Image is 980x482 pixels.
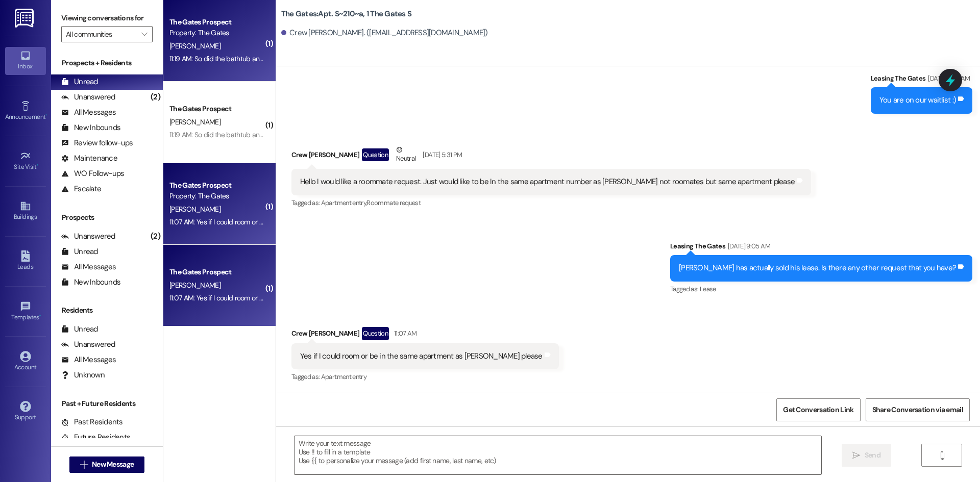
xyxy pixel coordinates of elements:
button: Share Conversation via email [866,398,970,421]
div: Hello I would like a roommate request. Just would like to be In the same apartment number as [PER... [300,176,795,187]
div: New Inbounds [61,122,120,133]
div: (2) [148,229,163,244]
a: Inbox [5,47,46,74]
div: Neutral [394,144,418,166]
i:  [80,461,88,469]
div: Question [362,327,389,340]
div: Unread [61,246,98,257]
div: 11:07 AM: Yes if I could room or be in the same apartment as [PERSON_NAME] please [169,217,419,226]
div: Crew [PERSON_NAME]. ([EMAIL_ADDRESS][DOMAIN_NAME]) [281,28,488,38]
span: • [37,162,38,169]
div: Crew [PERSON_NAME] [291,144,811,169]
div: Unanswered [61,339,115,350]
div: 11:07 AM: Yes if I could room or be in the same apartment as [PERSON_NAME] please [169,293,419,302]
label: Viewing conversations for [61,10,153,26]
img: ResiDesk Logo [15,9,36,28]
div: 11:07 AM [391,328,417,339]
div: Property: The Gates [169,28,264,38]
div: Past Residents [61,417,123,427]
div: Unanswered [61,92,115,103]
button: New Message [69,456,145,473]
span: [PERSON_NAME] [169,117,220,126]
div: Prospects [51,212,163,223]
span: Share Conversation via email [872,404,963,415]
i:  [852,451,860,460]
span: Send [865,450,880,461]
div: Crew [PERSON_NAME] [291,327,559,343]
div: Review follow-ups [61,138,133,148]
div: Question [362,148,389,161]
div: The Gates Prospect [169,267,264,277]
a: Account [5,348,46,375]
i:  [938,451,946,460]
div: 11:19 AM: So did the bathtub and window add up to $95 or is there still that extra rent charge? [169,130,445,139]
div: The Gates Prospect [169,104,264,114]
div: Property: The Gates [169,191,264,201]
div: Prospects + Residents [51,58,163,68]
div: Tagged as: [291,195,811,210]
div: Future Residents [61,432,130,443]
b: The Gates: Apt. S~210~a, 1 The Gates S [281,9,411,19]
div: [PERSON_NAME] has actually sold his lease. Is there any other request that you have? [679,263,956,273]
div: Tagged as: [291,369,559,384]
div: Escalate [61,184,101,194]
div: New Inbounds [61,277,120,288]
span: Get Conversation Link [783,404,853,415]
div: Leasing The Gates [670,241,972,255]
span: • [45,112,47,119]
div: All Messages [61,354,116,365]
div: WO Follow-ups [61,168,124,179]
div: [DATE] 9:05 AM [725,241,770,251]
span: Lease [700,285,716,293]
a: Support [5,398,46,425]
div: Yes if I could room or be in the same apartment as [PERSON_NAME] please [300,351,543,362]
span: • [39,312,41,319]
div: Unknown [61,370,105,380]
a: Leads [5,247,46,275]
div: (2) [148,89,163,105]
button: Send [842,444,891,467]
a: Templates • [5,298,46,325]
input: All communities [66,26,136,42]
div: 11:19 AM: So did the bathtub and window add up to $95 or is there still that extra rent charge? [169,54,445,63]
button: Get Conversation Link [776,398,860,421]
div: All Messages [61,107,116,118]
span: New Message [92,459,134,470]
a: Buildings [5,197,46,225]
i:  [141,30,147,38]
div: You are on our waitlist :) [879,95,957,106]
a: Site Visit • [5,147,46,175]
span: Apartment entry , [321,198,367,207]
span: [PERSON_NAME] [169,281,220,290]
span: [PERSON_NAME] [169,205,220,214]
div: Residents [51,305,163,316]
div: Unread [61,77,98,87]
div: [DATE] 9:20 AM [925,73,970,84]
div: Unanswered [61,231,115,242]
div: Past + Future Residents [51,398,163,409]
span: Roommate request [366,198,421,207]
div: Tagged as: [670,282,972,296]
div: The Gates Prospect [169,180,264,191]
div: Leasing The Gates [871,73,973,87]
div: Unread [61,324,98,335]
div: Maintenance [61,153,117,164]
span: Apartment entry [321,372,366,381]
span: [PERSON_NAME] [169,41,220,50]
div: All Messages [61,262,116,272]
div: [DATE] 5:31 PM [420,149,462,160]
div: The Gates Prospect [169,17,264,28]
